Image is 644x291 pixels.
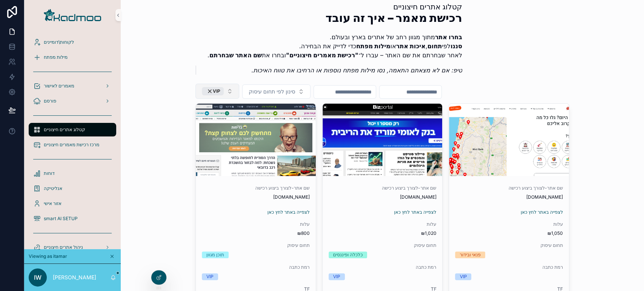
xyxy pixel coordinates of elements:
strong: מילות מפתח [356,42,390,50]
div: כלכלה ופיננסים [333,251,363,258]
a: פורסם [29,94,116,108]
li: לפי , או כדי לדייק את הבחירה. [207,41,462,51]
span: smart AI SETUP [44,216,78,222]
a: לצפייה באתר לחץ כאן [267,209,310,215]
a: מילות מפתח [29,51,116,64]
strong: איכות אתר [396,42,426,50]
strong: סננו [450,42,462,50]
h1: קטלוג אתרים חיצוניים [195,2,462,12]
span: [DOMAIN_NAME] [202,194,310,200]
a: smart AI SETUP [29,212,116,225]
button: Unselect VIP [202,87,224,95]
span: תחום עיסוק [455,242,563,248]
span: iw [34,273,41,282]
span: אזור אישי [44,201,61,207]
button: Select Button [242,84,310,99]
a: אנליטיקה [29,182,116,195]
span: ₪1,020 [329,230,437,236]
div: תוכן מגוון [206,251,224,258]
li: מתוך מגוון רחב של אתרים בארץ ובעולם. [207,32,462,41]
a: לצפייה באתר לחץ כאן [394,209,436,215]
button: Select Button [195,84,239,99]
span: מילות מפתח [44,54,68,60]
div: scrollable content [24,30,121,249]
span: רמת כתבה [329,264,437,270]
span: מרכז רכישת מאמרים חיצוניים [44,142,99,148]
span: Viewing as itamar [29,253,67,259]
li: לאחר שבחרתם את שם האתר – עברו ל־ ובחרו את . [207,51,462,60]
a: מאמרים לאישור [29,79,116,93]
span: ניהול אתרים חיצוניים [44,244,83,250]
span: דוחות [44,170,55,176]
span: לקוחות\דומיינים [44,39,74,45]
a: לצפייה באתר לחץ כאן [521,209,563,215]
a: אזור אישי [29,197,116,210]
span: סינון לפי תחום עיסוק [249,88,295,95]
span: ₪1,050 [455,230,563,236]
div: VIP [202,87,224,95]
img: App logo [44,9,101,21]
h1: רכישת מאמר – איך זה עובד [195,12,462,23]
span: שם אתר-לצורך ביצוע רכישה [455,185,563,191]
span: עלות [455,221,563,227]
span: ₪800 [202,230,310,236]
span: עלות [329,221,437,227]
a: לקוחות\דומיינים [29,35,116,49]
strong: תחום [427,42,442,50]
a: קטלוג אתרים חיצוניים [29,123,116,136]
strong: בחרו אתר [435,33,462,41]
div: VIP [460,273,467,280]
span: [DOMAIN_NAME] [455,194,563,200]
a: דוחות [29,167,116,180]
strong: שם האתר שבחרתם [209,51,262,59]
span: רמת כתבה [202,264,310,270]
p: [PERSON_NAME] [53,274,96,281]
span: פורסם [44,98,56,104]
span: תחום עיסוק [329,242,437,248]
span: שם אתר-לצורך ביצוע רכישה [329,185,437,191]
div: VIP [206,273,214,280]
span: רמת כתבה [455,264,563,270]
a: ניהול אתרים חיצוניים [29,240,116,254]
span: שם אתר-לצורך ביצוע רכישה [202,185,310,191]
span: קטלוג אתרים חיצוניים [44,127,85,133]
div: פנאי ובידור [460,251,481,258]
strong: "רכישת מאמרים חיצוניים" [286,51,358,59]
span: תחום עיסוק [202,242,310,248]
span: אנליטיקה [44,185,62,191]
p: טיפ: אם לא מצאתם התאמה, נסו מילות מפתח נוספות או הרחיבו את טווח האיכות. [202,66,462,75]
span: מאמרים לאישור [44,83,74,89]
a: מרכז רכישת מאמרים חיצוניים [29,138,116,152]
div: VIP [333,273,340,280]
span: [DOMAIN_NAME] [329,194,437,200]
span: עלות [202,221,310,227]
